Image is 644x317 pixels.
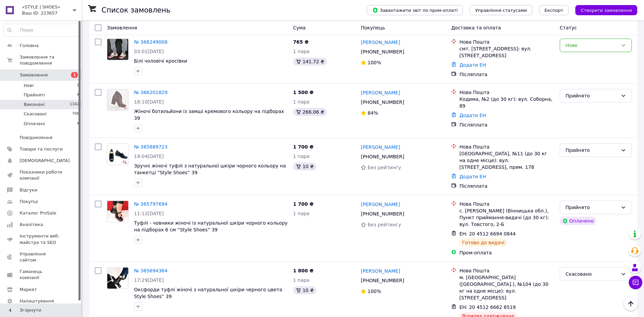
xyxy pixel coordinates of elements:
[293,108,327,116] div: 266.06 ₴
[107,25,137,30] span: Замовлення
[361,39,400,46] a: [PERSON_NAME]
[459,96,554,109] div: Кодима, №2 (до 30 кг): вул. Соборна, 89
[565,92,618,99] div: Прийнято
[361,144,400,151] a: [PERSON_NAME]
[367,5,463,15] button: Завантажити звіт по пром-оплаті
[24,111,47,117] span: Скасовані
[545,8,563,13] span: Експорт
[470,5,532,15] button: Управління статусами
[134,90,168,95] a: № 366201829
[451,25,501,30] span: Доставка та оплата
[293,162,316,171] div: 10 ₴
[459,143,554,150] div: Нова Пошта
[459,249,554,256] div: Пром-оплата
[293,90,314,95] span: 1 500 ₴
[20,199,38,205] span: Покупці
[293,99,310,105] span: 1 пара
[71,72,78,78] span: 1
[459,150,554,171] div: [GEOGRAPHIC_DATA], №11 (до 30 кг на одне місце): вул. [STREET_ADDRESS], прим. 178
[134,163,286,175] a: Зручні жіночі туфлі з натуральної шкіри чорного кольору на танкетці “Style Shoes” 39
[565,270,618,278] div: Скасовано
[107,39,128,60] img: Фото товару
[107,89,128,110] img: Фото товару
[560,217,596,225] div: Оплачено
[361,99,404,105] span: [PHONE_NUMBER]
[20,72,48,78] span: Замовлення
[293,58,327,66] div: 141.72 ₴
[134,99,164,105] span: 18:10[DATE]
[459,201,554,207] div: Нова Пошта
[361,268,400,274] a: [PERSON_NAME]
[134,109,284,121] a: Жіночі ботильйони із замші кремового кольору на підборах 39
[20,269,63,281] span: Гаманець компанії
[459,183,554,189] div: Післяплата
[102,6,170,14] h1: Список замовлень
[134,201,168,207] a: № 365797694
[107,89,129,111] a: Фото товару
[20,187,37,193] span: Відгуки
[20,135,52,141] span: Повідомлення
[459,174,486,179] a: Додати ЕН
[361,201,400,208] a: [PERSON_NAME]
[581,8,632,13] span: Створити замовлення
[624,297,638,311] button: Наверх
[20,233,63,245] span: Інструменти веб-майстра та SEO
[77,83,79,89] span: 1
[134,58,187,64] a: Білі чоловічі кросівки
[459,207,554,228] div: с. [PERSON_NAME] (Вінницька обл.), Пункт приймання-видачі (до 30 кг): вул. Товстого, 2-Б
[20,43,39,49] span: Головна
[293,211,310,216] span: 1 пара
[24,83,34,89] span: Нові
[459,239,507,247] div: Готово до видачі
[361,89,400,96] a: [PERSON_NAME]
[20,210,56,216] span: Каталог ProSale
[361,25,385,30] span: Покупець
[77,92,79,98] span: 4
[24,92,45,98] span: Прийняті
[107,267,129,289] a: Фото товару
[459,39,554,45] div: Нова Пошта
[22,4,73,10] span: «STYLE | SHOES»
[134,49,164,54] span: 03:01[DATE]
[361,211,404,217] span: [PHONE_NUMBER]
[293,286,316,294] div: 10 ₴
[134,287,282,299] a: Оксфорди туфлі жіночі з натуральної шкіри черного цвета Style Shoes” 39
[107,201,128,222] img: Фото товару
[475,8,527,13] span: Управління статусами
[134,39,168,45] a: № 366249008
[20,298,54,304] span: Налаштування
[293,154,310,159] span: 1 пара
[575,5,637,15] button: Створити замовлення
[459,62,486,68] a: Додати ЕН
[459,231,516,236] span: ЕН: 20 4512 6694 0844
[20,169,63,181] span: Показники роботи компанії
[293,49,310,54] span: 1 пара
[459,45,554,59] div: смт. [STREET_ADDRESS]: вул. [STREET_ADDRESS]
[368,289,381,294] span: 100%
[24,101,45,108] span: Виконані
[293,201,314,207] span: 1 700 ₴
[368,165,401,170] span: Без рейтингу
[560,25,577,30] span: Статус
[368,222,401,227] span: Без рейтингу
[361,278,404,283] span: [PHONE_NUMBER]
[77,121,79,127] span: 4
[134,211,164,216] span: 11:12[DATE]
[368,60,381,65] span: 100%
[20,146,63,152] span: Товари та послуги
[24,121,45,127] span: Оплачені
[569,7,637,13] a: Створити замовлення
[107,144,128,165] img: Фото товару
[4,24,80,36] input: Пошук
[134,144,168,150] a: № 365889723
[134,268,168,273] a: № 365694364
[459,71,554,78] div: Післяплата
[70,101,79,108] span: 1162
[107,201,129,222] a: Фото товару
[539,5,569,15] button: Експорт
[459,121,554,128] div: Післяплата
[20,287,37,293] span: Маркет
